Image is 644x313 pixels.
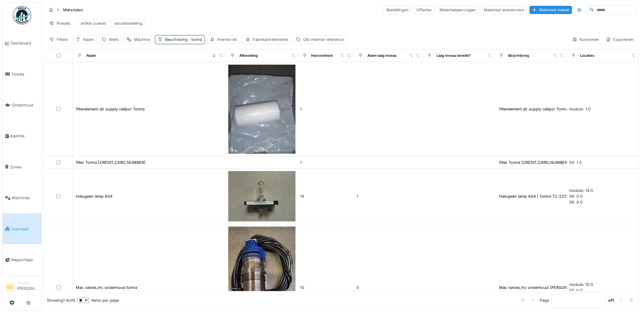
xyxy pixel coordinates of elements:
strong: Materialen [61,7,86,13]
a: Zones [3,152,41,182]
div: Beschrijving [508,53,529,58]
span: 09: 0.0 [569,194,583,199]
strong: of 1 [609,297,614,303]
div: artikel zoeken [81,20,106,26]
a: Dashboard [3,28,41,59]
span: Dashboard [11,40,39,46]
a: Voorraad [3,213,41,244]
span: Zones [10,164,39,170]
span: modula: 14.0 [569,188,593,193]
div: Interne ref. [217,37,237,42]
a: Tickets [3,59,41,89]
span: Machines [12,195,39,201]
div: Showing 1 - 6 of 6 [47,297,75,303]
span: : tomra [188,37,202,42]
span: 04: 1.0 [569,160,582,165]
a: Onderhoud [3,90,41,121]
div: filter Tomra [CREDIT_CARD_NUMBER] is onderdeel van ... [499,160,606,165]
div: Naam [86,53,96,58]
span: 07: 0.0 [569,288,583,293]
span: Agenda [10,133,39,139]
span: modula: 10.0 [569,282,593,287]
li: GE [5,283,14,292]
div: Naam [83,37,94,42]
img: Badge_color-CXgf-gQk.svg [13,6,31,24]
div: Machine [134,37,150,42]
div: Offertes [414,5,435,14]
img: Halogeen lamp AS4 [228,171,295,221]
div: Halogeen lamp AS4 | Tomra T2-221328 | T2-1206-... [499,193,598,199]
div: Afbeelding [239,53,258,58]
li: [PERSON_NAME] [17,281,39,294]
div: Old internal reference [303,37,344,42]
a: GE Manager[PERSON_NAME] [5,281,39,295]
div: Presets [46,19,73,28]
div: 0 [356,285,421,290]
div: filterelement air supply cellpor Tomra [76,106,145,112]
div: 1 [356,193,421,199]
span: Voorraad [11,226,39,232]
div: filter Tomra [CREDIT_CARD_NUMBER] [76,160,145,165]
div: 14 [300,193,352,199]
div: Beschrijving [165,37,202,42]
span: Onderhoud [12,102,39,108]
div: Materiaalaanvragen [437,5,479,14]
a: Agenda [3,121,41,151]
div: Mac valves,inc onderhoud tomra [76,285,137,290]
a: Rapportage [3,244,41,275]
span: Tickets [11,71,39,77]
div: items per page [78,297,119,303]
span: Rapportage [11,257,39,263]
div: Mac valves,inc onderhoud [PERSON_NAME] [499,285,583,290]
div: Bestellingen [384,5,411,14]
img: filterelement air supply cellpor Tomra [228,65,295,154]
div: Materiaal leveranciers [481,5,527,14]
div: Kolommen [570,35,602,44]
div: Manager [17,281,39,285]
div: Hoeveelheid [311,53,333,58]
div: 10 [300,285,352,290]
div: filterelement air supply cellpor Tomra [499,106,568,112]
span: 09: 0.0 [569,200,583,204]
div: Filters [46,35,71,44]
div: Laag niveau bereikt? [436,53,471,58]
div: Halogeen lamp AS4 [76,193,112,199]
div: Page [540,297,549,303]
div: Alarm laag niveau [367,53,397,58]
div: 1 [300,106,352,112]
div: Materiaal maken [530,6,572,14]
div: 1 [300,160,352,165]
span: modula: 1.0 [569,107,591,111]
div: Merk [109,37,119,42]
div: Fabrikantreferentie [253,37,288,42]
a: Machines [3,182,41,213]
div: stockbestelling [114,20,142,26]
div: Exporteren [603,35,637,44]
div: Locaties [580,53,594,58]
